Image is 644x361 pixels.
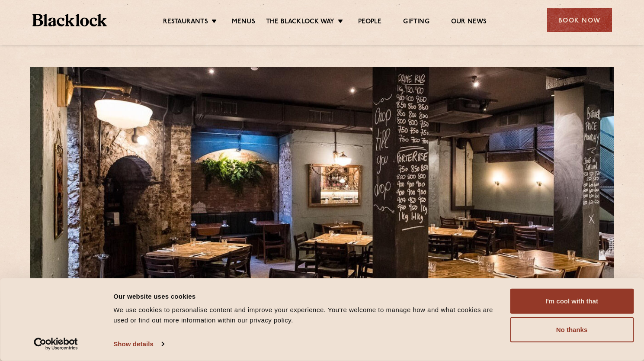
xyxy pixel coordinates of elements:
[358,18,381,27] a: People
[113,291,500,301] div: Our website uses cookies
[403,18,429,27] a: Gifting
[163,18,208,27] a: Restaurants
[18,338,94,351] a: Usercentrics Cookiebot - opens in a new window
[32,14,107,26] img: BL_Textured_Logo-footer-cropped.svg
[547,8,612,32] div: Book Now
[510,289,634,314] button: I'm cool with that
[451,18,487,27] a: Our News
[266,18,334,27] a: The Blacklock Way
[510,317,634,342] button: No thanks
[232,18,255,27] a: Menus
[113,305,500,326] div: We use cookies to personalise content and improve your experience. You're welcome to manage how a...
[113,338,163,351] a: Show details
